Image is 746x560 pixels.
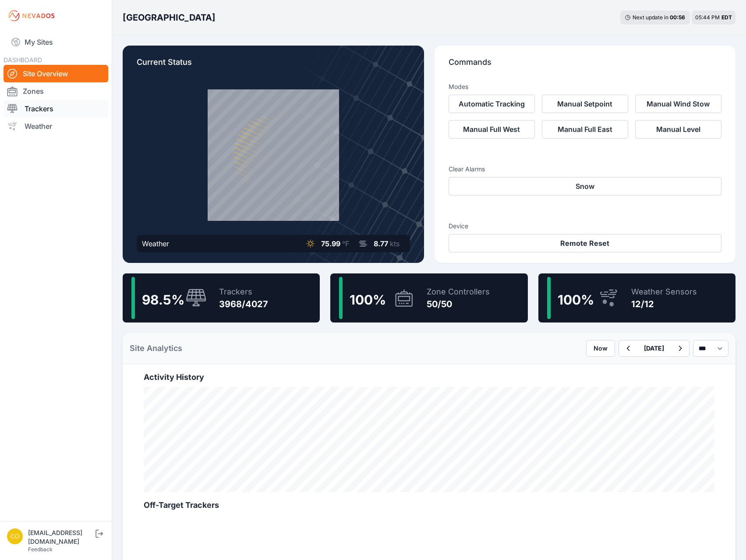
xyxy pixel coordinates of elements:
[695,14,720,21] span: 05:44 PM
[427,286,490,298] div: Zone Controllers
[4,82,108,100] a: Zones
[390,239,400,248] span: kts
[542,95,628,113] button: Manual Setpoint
[4,117,108,135] a: Weather
[449,56,722,75] p: Commands
[4,65,108,82] a: Site Overview
[28,528,94,546] div: [EMAIL_ADDRESS][DOMAIN_NAME]
[449,82,468,91] h3: Modes
[449,177,722,195] button: Snow
[449,222,722,230] h3: Device
[558,292,594,308] span: 100 %
[7,528,23,544] img: controlroomoperator@invenergy.com
[4,56,42,64] span: DASHBOARD
[123,273,320,323] a: 98.5%Trackers3968/4027
[631,298,697,310] div: 12/12
[449,120,535,138] button: Manual Full West
[144,371,714,383] h2: Activity History
[123,6,216,29] nav: Breadcrumb
[219,298,268,310] div: 3968/4027
[374,239,388,248] span: 8.77
[449,234,722,252] button: Remote Reset
[342,239,349,248] span: °F
[142,238,169,249] div: Weather
[721,14,732,21] span: EDT
[350,292,386,308] span: 100 %
[321,239,340,248] span: 75.99
[635,95,721,113] button: Manual Wind Stow
[4,100,108,117] a: Trackers
[130,342,182,354] h2: Site Analytics
[538,273,735,323] a: 100%Weather Sensors12/12
[586,340,615,357] button: Now
[137,56,410,75] p: Current Status
[635,120,721,138] button: Manual Level
[670,14,686,21] div: 00 : 56
[219,286,268,298] div: Trackers
[637,340,671,356] button: [DATE]
[7,9,56,23] img: Nevados
[631,286,697,298] div: Weather Sensors
[4,32,108,53] a: My Sites
[330,273,527,323] a: 100%Zone Controllers50/50
[449,165,722,174] h3: Clear Alarms
[142,292,184,308] span: 98.5 %
[542,120,628,138] button: Manual Full East
[449,95,535,113] button: Automatic Tracking
[123,11,216,24] h3: [GEOGRAPHIC_DATA]
[144,499,714,511] h2: Off-Target Trackers
[427,298,490,310] div: 50/50
[633,14,668,21] span: Next update in
[28,546,53,553] a: Feedback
